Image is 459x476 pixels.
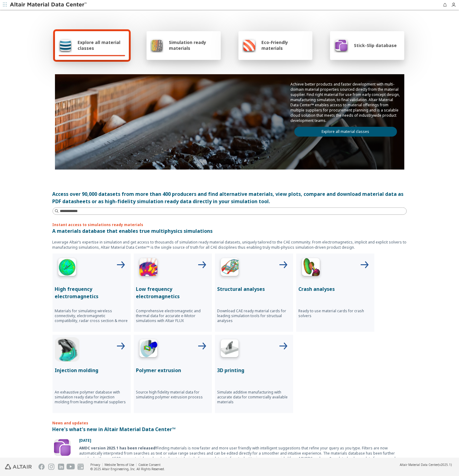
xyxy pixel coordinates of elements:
[53,438,72,457] img: Update Icon Software
[53,222,407,227] p: Instant access to simulations ready materials
[291,82,401,123] p: Achieve better products and faster development with multi-domain material properties sourced dire...
[79,445,157,451] b: AMDC version 2025.1 has been released!
[136,285,209,300] p: Low frequency electromagnetics
[79,445,407,466] div: Finding materials is now faster and more user friendly with intelligent suggestions that refine y...
[55,309,128,323] p: Materials for simulating wireless connectivity, electromagnetic compatibility, radar cross sectio...
[136,390,209,400] p: Source high fidelity material data for simulating polymer extrusion process
[400,463,452,467] div: (v2025.1)
[53,426,407,433] p: Here's what's new in Altair Material Data Center™
[53,420,407,426] p: News and updates
[334,38,348,53] img: Stick-Slip database
[104,463,134,467] a: Website Terms of Use
[150,38,163,53] img: Simulation ready materials
[242,38,256,53] img: Eco-Friendly materials
[217,285,291,293] p: Structural analyses
[169,39,217,51] span: Simulation ready materials
[10,2,88,8] img: Altair Material Data Center
[400,463,438,467] span: Altair Material Data Center
[296,254,374,332] button: Crash Analyses IconCrash analysesReady to use material cards for crash solvers
[299,309,372,318] p: Ready to use material cards for crash solvers
[136,337,161,362] img: Polymer Extrusion Icon
[53,240,407,250] p: Leverage Altair’s expertise in simulation and get access to thousands of simulation ready materia...
[55,285,128,300] p: High frequency electromagnetics
[217,309,291,323] p: Download CAE ready material cards for leading simulation tools for structual analyses
[53,227,407,235] p: A materials database that enables true multiphysics simulations
[55,390,128,405] p: An exhaustive polymer database with simulation ready data for injection molding from leading mate...
[53,335,131,413] button: Injection Molding IconInjection moldingAn exhaustive polymer database with simulation ready data ...
[354,42,397,48] span: Stick-Slip database
[136,367,209,374] p: Polymer extrusion
[5,464,32,470] img: Altair Engineering
[215,335,293,413] button: 3D Printing Icon3D printingSimulate additive manufacturing with accurate data for commercially av...
[59,38,72,53] img: Explore all material classes
[217,367,291,374] p: 3D printing
[134,254,212,332] button: Low Frequency IconLow frequency electromagneticsComprehensive electromagnetic and thermal data fo...
[79,438,407,443] p: [DATE]
[299,285,372,293] p: Crash analyses
[55,256,79,280] img: High Frequency Icon
[78,39,125,51] span: Explore all material classes
[55,337,79,362] img: Injection Molding Icon
[136,256,161,280] img: Low Frequency Icon
[217,390,291,405] p: Simulate additive manufacturing with accurate data for commercially available materials
[53,254,131,332] button: High Frequency IconHigh frequency electromagneticsMaterials for simulating wireless connectivity,...
[138,463,161,467] a: Cookie Consent
[90,467,165,471] div: © 2025 Altair Engineering, Inc. All Rights Reserved.
[294,127,397,137] a: Explore all material classes
[55,367,128,374] p: Injection molding
[134,335,212,413] button: Polymer Extrusion IconPolymer extrusionSource high fidelity material data for simulating polymer ...
[53,190,407,205] div: Access over 90,000 datasets from more than 400 producers and find alternative materials, view plo...
[217,337,242,362] img: 3D Printing Icon
[90,463,100,467] a: Privacy
[136,309,209,323] p: Comprehensive electromagnetic and thermal data for accurate e-Motor simulations with Altair FLUX
[215,254,293,332] button: Structural Analyses IconStructural analysesDownload CAE ready material cards for leading simulati...
[262,39,309,51] span: Eco-Friendly materials
[217,256,242,280] img: Structural Analyses Icon
[299,256,323,280] img: Crash Analyses Icon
